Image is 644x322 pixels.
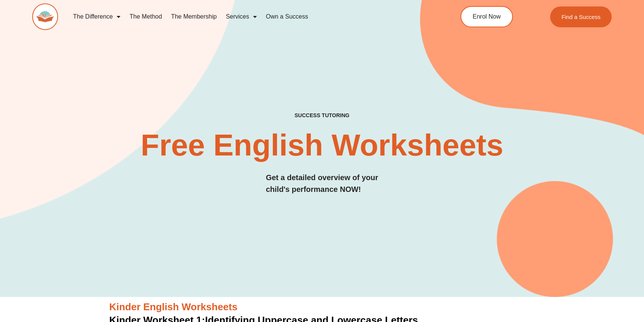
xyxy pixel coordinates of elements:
[261,8,313,25] a: Own a Success
[236,112,408,119] h4: SUCCESS TUTORING​
[473,14,501,20] span: Enrol Now
[68,8,125,25] a: The Difference
[550,6,612,27] a: Find a Success
[562,14,601,20] span: Find a Success
[221,8,261,25] a: Services
[68,8,427,25] nav: Menu
[460,6,513,27] a: Enrol Now
[266,172,378,195] h3: Get a detailed overview of your child's performance NOW!
[125,8,166,25] a: The Method
[131,130,513,160] h2: Free English Worksheets​
[109,301,535,314] h3: Kinder English Worksheets
[166,8,221,25] a: The Membership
